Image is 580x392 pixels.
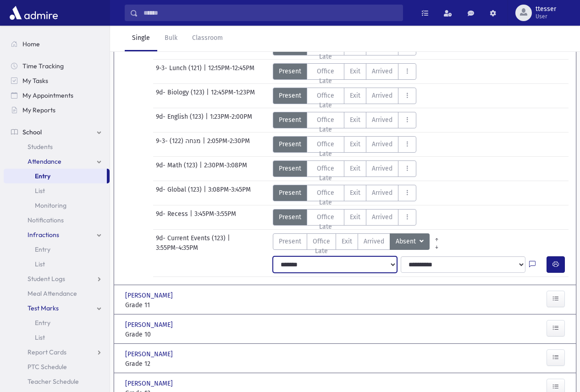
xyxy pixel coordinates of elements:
a: Classroom [185,26,230,51]
span: Meal Attendance [28,289,77,298]
a: Meal Attendance [4,286,110,301]
span: Exit [350,91,360,100]
a: All Later [430,241,444,248]
button: Absent [390,233,430,250]
a: My Reports [4,103,110,117]
span: | [199,160,204,177]
span: 9d- Math (123) [156,160,199,177]
span: Report Cards [28,348,66,356]
span: | [203,136,207,153]
a: Single [125,26,157,51]
span: Notifications [28,216,64,224]
span: Office Late [313,91,339,110]
span: [PERSON_NAME] [125,320,175,330]
span: Office Late [313,115,339,134]
span: School [22,128,42,136]
span: My Reports [22,106,55,114]
a: Students [4,139,110,154]
span: Home [22,40,40,48]
div: AttTypes [273,88,417,104]
a: PTC Schedule [4,359,110,374]
a: Bulk [157,26,185,51]
a: My Appointments [4,88,110,103]
a: My Tasks [4,73,110,88]
span: Present [279,212,301,222]
span: Test Marks [28,304,59,312]
a: Teacher Schedule [4,374,110,389]
span: Exit [350,115,360,125]
a: Student Logs [4,271,110,286]
a: Infractions [4,227,110,242]
span: Monitoring [35,201,66,210]
span: Absent [396,237,418,247]
span: Entry [35,319,50,327]
span: Arrived [372,139,392,149]
div: AttTypes [273,136,417,153]
span: Arrived [372,115,392,125]
span: Entry [35,172,50,180]
span: Present [279,66,301,76]
span: Exit [350,139,360,149]
span: 2:05PM-2:30PM [207,136,250,153]
a: Test Marks [4,301,110,315]
span: | [206,88,211,104]
span: My Tasks [22,77,48,85]
span: Arrived [372,66,392,76]
span: Infractions [28,231,59,239]
span: ttesser [536,6,556,13]
a: School [4,125,110,139]
span: Entry [35,245,50,254]
a: Attendance [4,154,110,169]
span: Present [279,115,301,125]
span: 9d- Recess [156,209,190,226]
span: Time Tracking [22,62,64,70]
span: Present [279,188,301,198]
span: 3:45PM-3:55PM [194,209,236,226]
span: Present [279,139,301,149]
span: | [227,233,232,243]
a: Entry [4,242,110,257]
span: Exit [350,212,360,222]
span: Exit [350,164,360,173]
span: 2:30PM-3:08PM [204,160,247,177]
span: PTC Schedule [28,363,67,371]
span: 9d- English (123) [156,112,205,128]
span: 9d- Current Events (123) [156,233,227,243]
span: Arrived [364,237,384,246]
span: 9-3- Lunch (121) [156,63,204,80]
span: Students [28,143,53,151]
a: List [4,330,110,345]
span: 3:55PM-4:35PM [156,243,198,253]
img: AdmirePro [7,4,60,22]
span: User [536,13,556,20]
span: | [205,112,210,128]
span: Exit [342,237,352,246]
a: List [4,257,110,271]
span: Arrived [372,91,392,100]
span: List [35,333,45,342]
a: Home [4,37,110,51]
div: AttTypes [273,112,417,128]
span: Present [279,164,301,173]
span: Grade 12 [125,359,191,369]
div: AttTypes [273,209,417,226]
span: 9d- Global (123) [156,185,204,201]
span: Office Late [313,212,339,232]
span: Grade 10 [125,330,191,339]
span: 1:23PM-2:00PM [210,112,252,128]
span: Teacher Schedule [28,377,79,386]
span: Arrived [372,164,392,173]
div: AttTypes [273,185,417,201]
span: | [190,209,194,226]
span: Arrived [372,212,392,222]
span: 12:45PM-1:23PM [211,88,255,104]
div: AttTypes [273,233,444,250]
span: Exit [350,188,360,198]
span: 12:15PM-12:45PM [208,63,254,80]
span: Present [279,237,301,246]
span: [PERSON_NAME] [125,291,175,300]
a: Entry [4,315,110,330]
div: AttTypes [273,63,417,80]
a: Notifications [4,213,110,227]
span: List [35,187,45,195]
